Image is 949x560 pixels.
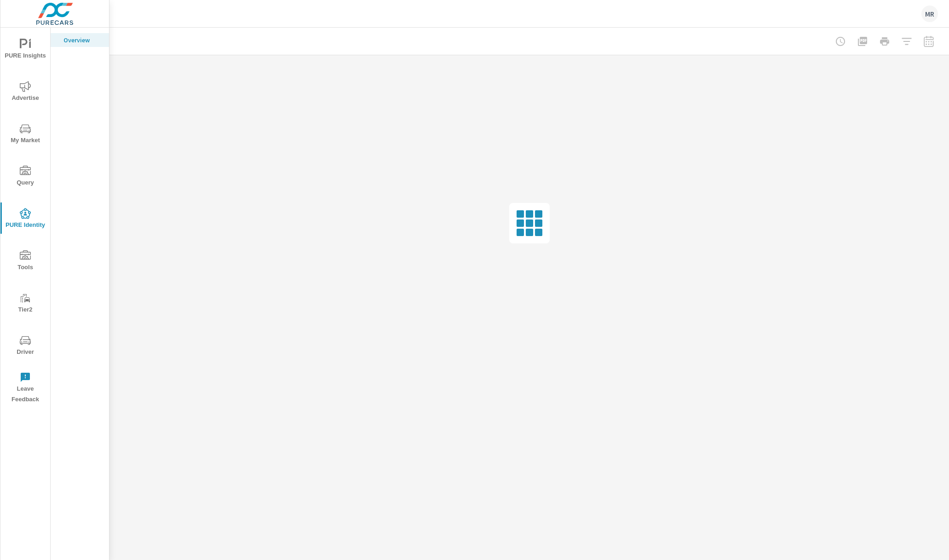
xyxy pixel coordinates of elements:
[3,293,47,315] span: Tier2
[3,166,47,188] span: Query
[3,123,47,146] span: My Market
[0,28,50,409] div: nav menu
[3,335,47,358] span: Driver
[3,372,47,405] span: Leave Feedback
[63,35,102,45] p: Overview
[921,6,938,22] div: MR
[3,208,47,231] span: PURE Identity
[51,33,109,47] div: Overview
[3,250,47,273] span: Tools
[3,81,47,104] span: Advertise
[3,39,47,61] span: PURE Insights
